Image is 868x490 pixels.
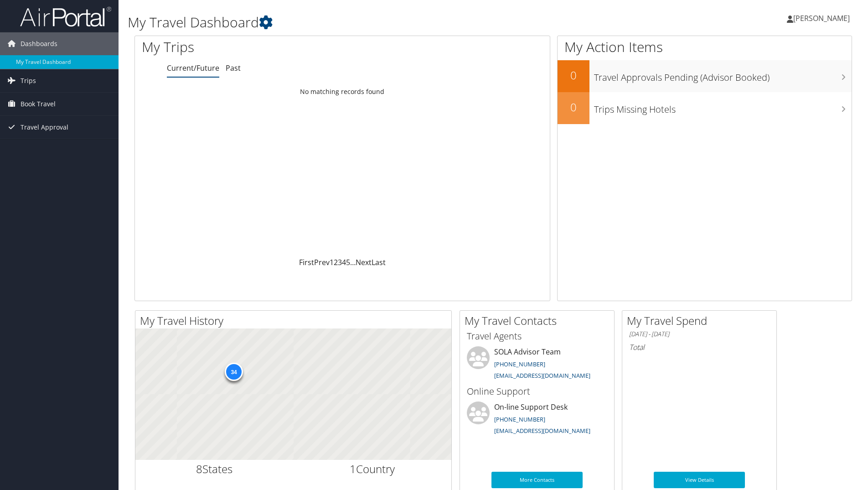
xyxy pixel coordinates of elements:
[21,93,56,115] span: Book Travel
[196,461,202,476] span: 8
[142,37,370,57] h1: My Trips
[558,99,589,115] h2: 0
[350,461,356,476] span: 1
[462,346,612,384] li: SOLA Advisor Team
[300,461,445,477] h2: Country
[140,313,451,328] h2: My Travel History
[372,257,386,267] a: Last
[494,371,590,380] a: [EMAIL_ADDRESS][DOMAIN_NAME]
[299,257,314,267] a: First
[594,99,852,116] h3: Trips Missing Hotels
[494,427,590,435] a: [EMAIL_ADDRESS][DOMAIN_NAME]
[167,63,219,73] a: Current/Future
[491,472,583,488] a: More Contacts
[346,257,350,267] a: 5
[558,60,852,92] a: 0Travel Approvals Pending (Advisor Booked)
[594,67,852,84] h3: Travel Approvals Pending (Advisor Booked)
[558,92,852,124] a: 0Trips Missing Hotels
[338,257,342,267] a: 3
[142,461,287,477] h2: States
[793,13,850,23] span: [PERSON_NAME]
[21,116,68,139] span: Travel Approval
[135,83,550,100] td: No matching records found
[558,37,852,57] h1: My Action Items
[787,5,859,32] a: [PERSON_NAME]
[225,363,243,381] div: 34
[467,385,607,398] h3: Online Support
[356,257,372,267] a: Next
[465,313,614,328] h2: My Travel Contacts
[467,330,607,343] h3: Travel Agents
[21,69,36,92] span: Trips
[314,257,330,267] a: Prev
[334,257,338,267] a: 2
[558,68,589,83] h2: 0
[21,32,57,55] span: Dashboards
[20,6,111,27] img: airportal-logo.png
[629,342,770,352] h6: Total
[494,360,545,368] a: [PHONE_NUMBER]
[128,13,615,32] h1: My Travel Dashboard
[629,330,770,339] h6: [DATE] - [DATE]
[494,415,545,423] a: [PHONE_NUMBER]
[226,63,241,73] a: Past
[654,472,745,488] a: View Details
[330,257,334,267] a: 1
[627,313,776,328] h2: My Travel Spend
[462,401,612,439] li: On-line Support Desk
[350,257,356,267] span: …
[342,257,346,267] a: 4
